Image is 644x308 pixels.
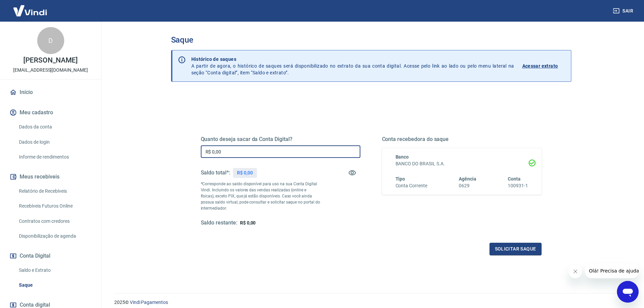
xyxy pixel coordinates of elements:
a: Saldo e Extrato [16,263,93,277]
a: Dados de login [16,135,93,149]
a: Dados da conta [16,120,93,134]
span: Conta [508,176,521,182]
h5: Conta recebedora do saque [382,136,542,143]
p: [EMAIL_ADDRESS][DOMAIN_NAME] [13,67,88,74]
h3: Saque [171,35,571,45]
a: Início [8,85,93,100]
a: Relatório de Recebíveis [16,184,93,198]
span: Agência [459,176,476,182]
span: R$ 0,00 [240,220,256,226]
p: Histórico de saques [191,56,514,63]
button: Conta Digital [8,248,93,263]
iframe: Close message [569,265,582,278]
span: Tipo [396,176,405,182]
a: Vindi Pagamentos [130,300,168,305]
a: Informe de rendimentos [16,150,93,164]
p: *Corresponde ao saldo disponível para uso na sua Conta Digital Vindi. Incluindo os valores das ve... [201,181,320,211]
a: Disponibilização de agenda [16,229,93,243]
iframe: Button to launch messaging window [617,281,639,303]
p: [PERSON_NAME] [23,57,77,64]
h6: 100931-1 [508,182,528,189]
h5: Saldo total*: [201,169,230,176]
img: Vindi [8,0,52,21]
p: Acessar extrato [522,63,558,69]
h6: Conta Corrente [396,182,427,189]
button: Sair [612,5,636,17]
h5: Saldo restante: [201,219,237,227]
a: Contratos com credores [16,214,93,228]
a: Recebíveis Futuros Online [16,199,93,213]
div: D [37,27,64,54]
a: Acessar extrato [522,56,566,76]
iframe: Message from company [585,263,639,278]
a: Saque [16,278,93,292]
p: A partir de agora, o histórico de saques será disponibilizado no extrato da sua conta digital. Ac... [191,56,514,76]
p: 2025 © [114,299,628,306]
span: Banco [396,154,409,160]
button: Meus recebíveis [8,169,93,184]
p: R$ 0,00 [237,169,253,176]
button: Meu cadastro [8,105,93,120]
span: Olá! Precisa de ajuda? [4,5,57,10]
button: Solicitar saque [490,243,542,255]
h5: Quanto deseja sacar da Conta Digital? [201,136,360,143]
h6: BANCO DO BRASIL S.A. [396,160,528,167]
h6: 0629 [459,182,476,189]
